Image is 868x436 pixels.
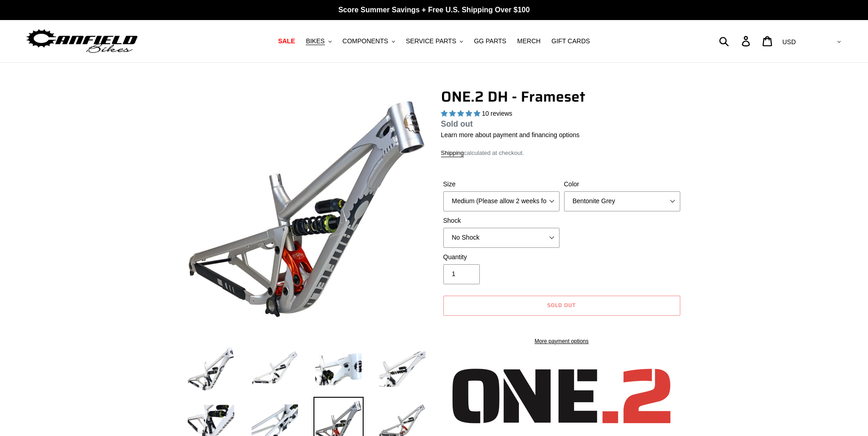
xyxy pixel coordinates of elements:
[443,337,680,345] a: More payment options
[551,37,590,45] span: GIFT CARDS
[724,31,747,51] input: Search
[441,149,683,158] div: calculated at checkout.
[443,216,560,226] label: Shock
[482,110,512,117] span: 10 reviews
[547,301,576,309] span: Sold out
[273,35,299,47] a: SALE
[441,119,473,128] span: Sold out
[517,37,540,45] span: MERCH
[469,35,511,47] a: GG PARTS
[343,37,388,45] span: COMPONENTS
[443,252,560,262] label: Quantity
[278,37,295,45] span: SALE
[377,344,427,394] img: Load image into Gallery viewer, ONE.2 DH - Frameset
[547,35,595,47] a: GIFT CARDS
[474,37,506,45] span: GG PARTS
[301,35,336,47] button: BIKES
[443,180,560,189] label: Size
[338,35,400,47] button: COMPONENTS
[250,344,300,394] img: Load image into Gallery viewer, ONE.2 DH - Frameset
[441,149,464,157] a: Shipping
[186,344,236,394] img: Load image into Gallery viewer, ONE.2 DH - Frameset
[25,27,139,56] img: Canfield Bikes
[306,37,324,45] span: BIKES
[441,131,580,138] a: Learn more about payment and financing options
[443,296,680,316] button: Sold out
[441,88,683,105] h1: ONE.2 DH - Frameset
[313,344,364,394] img: Load image into Gallery viewer, ONE.2 DH - Frameset
[564,180,680,189] label: Color
[406,37,456,45] span: SERVICE PARTS
[441,110,482,117] span: 5.00 stars
[513,35,545,47] a: MERCH
[401,35,467,47] button: SERVICE PARTS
